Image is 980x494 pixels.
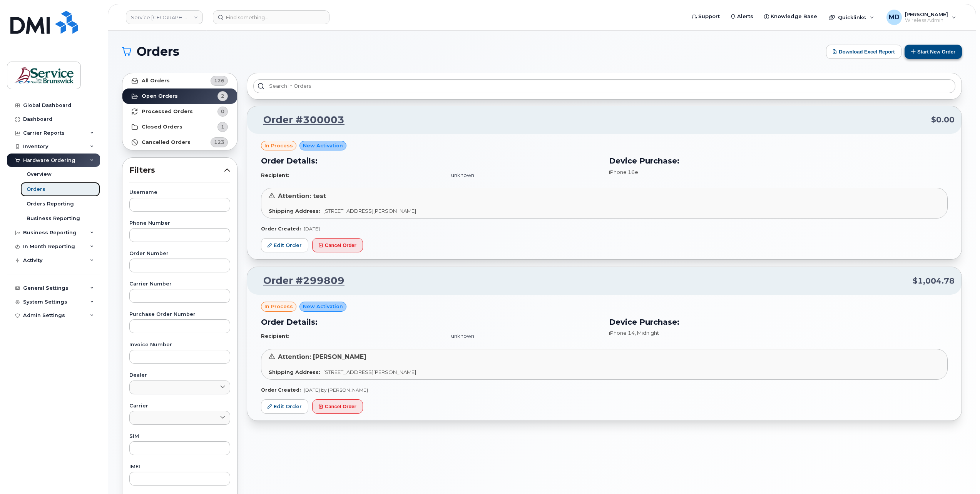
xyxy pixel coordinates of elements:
span: [DATE] [304,226,320,232]
span: $1,004.78 [913,275,955,287]
strong: Recipient: [261,172,289,178]
label: Phone Number [129,221,230,226]
a: Cancelled Orders123 [122,135,237,150]
span: 126 [214,77,224,84]
a: Processed Orders0 [122,104,237,119]
span: iPhone 16e [609,169,638,175]
h3: Device Purchase: [609,316,948,328]
span: 1 [221,123,224,130]
label: Carrier Number [129,282,230,287]
span: in process [264,303,293,310]
button: Start New Order [905,45,962,59]
td: unknown [444,329,600,343]
a: Order #299809 [254,274,345,288]
span: New Activation [303,142,343,149]
strong: Order Created: [261,226,301,232]
label: Invoice Number [129,342,230,347]
a: Edit Order [261,238,308,252]
span: in process [264,142,293,149]
span: Attention: test [278,192,326,200]
label: Carrier [129,404,230,409]
span: $0.00 [931,114,955,125]
label: IMEI [129,464,230,469]
span: [DATE] by [PERSON_NAME] [304,387,368,393]
span: New Activation [303,303,343,310]
a: Order #300003 [254,113,345,127]
strong: Shipping Address: [269,208,320,214]
strong: Cancelled Orders [142,139,191,145]
a: Edit Order [261,399,308,414]
span: 2 [221,92,224,100]
strong: Shipping Address: [269,369,320,375]
span: , Midnight [635,330,659,336]
label: Dealer [129,373,230,378]
button: Cancel Order [312,399,363,414]
input: Search in orders [253,79,955,93]
strong: Open Orders [142,93,178,99]
h3: Order Details: [261,316,600,328]
a: All Orders126 [122,73,237,88]
a: Open Orders2 [122,88,237,104]
label: Order Number [129,251,230,256]
span: Attention: [PERSON_NAME] [278,353,366,360]
a: Closed Orders1 [122,119,237,135]
span: Orders [137,46,179,57]
span: [STREET_ADDRESS][PERSON_NAME] [323,208,416,214]
span: 0 [221,108,224,115]
strong: Recipient: [261,333,289,339]
span: 123 [214,139,224,146]
h3: Order Details: [261,155,600,167]
label: Purchase Order Number [129,312,230,317]
label: SIM [129,434,230,439]
td: unknown [444,169,600,182]
h3: Device Purchase: [609,155,948,167]
strong: All Orders [142,78,170,84]
span: iPhone 14 [609,330,635,336]
strong: Processed Orders [142,108,193,115]
label: Username [129,190,230,195]
strong: Order Created: [261,387,301,393]
button: Cancel Order [312,238,363,252]
button: Download Excel Report [826,45,901,59]
span: [STREET_ADDRESS][PERSON_NAME] [323,369,416,375]
strong: Closed Orders [142,124,182,130]
span: Filters [129,165,224,176]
